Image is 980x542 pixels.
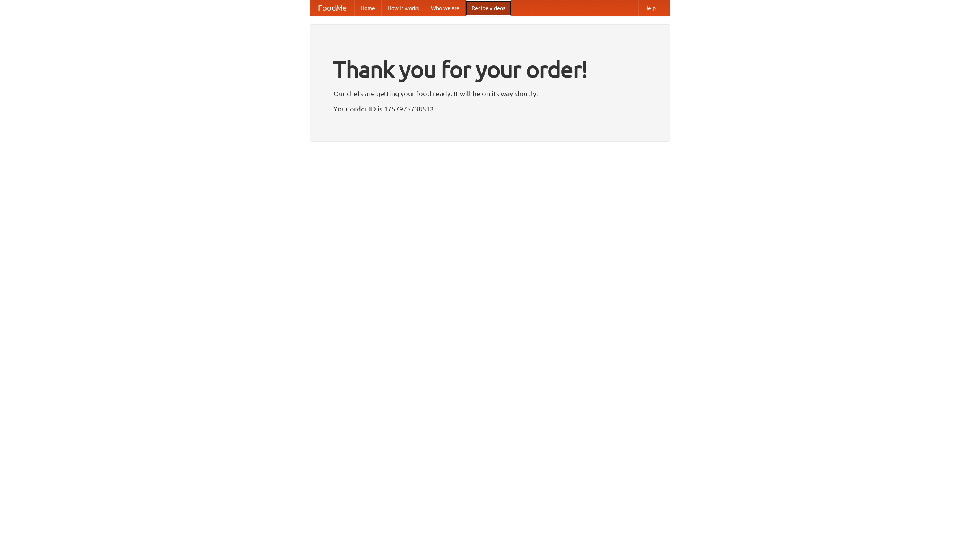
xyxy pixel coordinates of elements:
a: Help [638,0,662,16]
a: How it works [381,0,425,16]
a: Recipe videos [465,0,511,16]
a: Who we are [425,0,465,16]
p: Our chefs are getting your food ready. It will be on its way shortly. [333,88,647,99]
h1: Thank you for your order! [333,51,647,88]
p: Your order ID is 1757975738512. [333,103,647,115]
a: Home [354,0,381,16]
a: FoodMe [310,0,354,16]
